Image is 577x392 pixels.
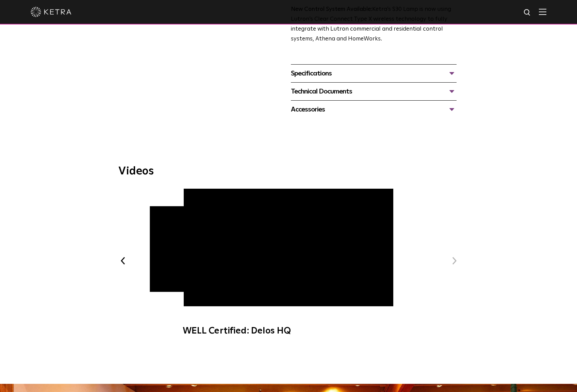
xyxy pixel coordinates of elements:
img: ketra-logo-2019-white [31,7,71,17]
div: Specifications [291,68,457,79]
h3: Videos [118,166,459,177]
button: Previous [118,256,127,265]
img: Hamburger%20Nav.svg [539,8,546,15]
img: search icon [523,8,532,17]
button: Next [450,256,459,265]
div: Technical Documents [291,86,457,97]
div: Accessories [291,104,457,115]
